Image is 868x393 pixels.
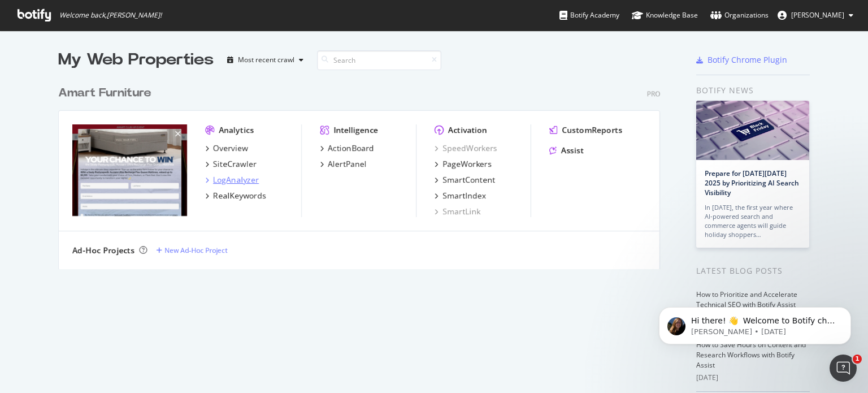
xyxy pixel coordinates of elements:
[164,245,227,255] div: New Ad-Hoc Project
[559,10,619,21] div: Botify Academy
[238,57,294,63] div: Most recent crawl
[435,174,495,185] a: SmartContent
[442,158,492,170] div: PageWorkers
[549,145,584,156] a: Assist
[156,245,227,255] a: New Ad-Hoc Project
[219,124,254,136] div: Analytics
[708,54,787,66] div: Botify Chrome Plugin
[696,101,809,160] img: Prepare for Black Friday 2025 by Prioritizing AI Search Visibility
[696,54,787,66] a: Botify Chrome Plugin
[72,124,187,216] img: amartfurniture.com.au
[328,142,374,154] div: ActionBoard
[213,142,248,154] div: Overview
[223,51,308,69] button: Most recent crawl
[696,340,806,370] a: How to Save Hours on Content and Research Workflows with Botify Assist
[213,158,257,170] div: SiteCrawler
[58,85,155,101] a: Amart Furniture
[58,49,214,71] div: My Web Properties
[705,169,799,197] a: Prepare for [DATE][DATE] 2025 by Prioritizing AI Search Visibility
[58,85,151,101] div: Amart Furniture
[59,11,162,20] span: Welcome back, [PERSON_NAME] !
[205,158,257,170] a: SiteCrawler
[705,203,801,239] div: In [DATE], the first year where AI-powered search and commerce agents will guide holiday shoppers…
[320,142,374,154] a: ActionBoard
[561,145,584,156] div: Assist
[442,190,486,201] div: SmartIndex
[213,174,259,185] div: LogAnalyzer
[328,158,367,170] div: AlertPanel
[696,265,810,277] div: Latest Blog Posts
[435,206,480,217] a: SmartLink
[791,10,844,20] span: Thomas Nicholson
[830,355,857,382] iframe: Intercom live chat
[562,124,622,136] div: CustomReports
[696,373,810,383] div: [DATE]
[632,10,698,21] div: Knowledge Base
[58,71,669,269] div: grid
[853,355,862,364] span: 1
[317,50,441,70] input: Search
[442,174,495,185] div: SmartContent
[333,124,378,136] div: Intelligence
[435,142,497,154] a: SpeedWorkers
[435,190,486,201] a: SmartIndex
[205,174,259,185] a: LogAnalyzer
[448,124,487,136] div: Activation
[696,84,810,97] div: Botify news
[213,190,266,201] div: RealKeywords
[435,158,492,170] a: PageWorkers
[205,190,266,201] a: RealKeywords
[72,245,134,256] div: Ad-Hoc Projects
[549,124,622,136] a: CustomReports
[320,158,367,170] a: AlertPanel
[710,10,769,21] div: Organizations
[642,283,868,362] iframe: Intercom notifications message
[769,6,862,24] button: [PERSON_NAME]
[647,89,660,98] div: Pro
[205,142,248,154] a: Overview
